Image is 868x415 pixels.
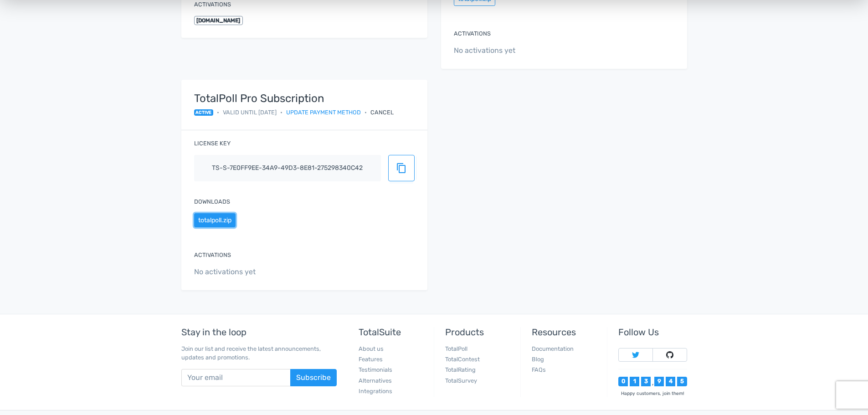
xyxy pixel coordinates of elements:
[359,366,392,373] a: Testimonials
[359,388,392,395] a: Integrations
[181,344,337,362] p: Join our list and receive the latest announcements, updates and promotions.
[666,377,675,386] div: 4
[532,356,544,363] a: Blog
[651,380,654,386] div: ,
[632,351,639,359] img: Follow TotalSuite on Twitter
[445,366,476,373] a: TotalRating
[194,16,243,25] span: [DOMAIN_NAME]
[618,327,687,337] h5: Follow Us
[359,345,384,352] a: About us
[396,163,407,174] span: content_copy
[445,327,514,337] h5: Products
[194,266,415,277] span: No activations yet
[666,351,673,359] img: Follow TotalSuite on Github
[532,327,600,337] h5: Resources
[654,377,664,386] div: 9
[532,345,574,352] a: Documentation
[194,109,214,116] span: active
[370,108,394,117] div: Cancel
[194,197,230,206] label: Downloads
[618,390,687,397] div: Happy customers, join them!
[630,377,639,386] div: 1
[641,377,651,386] div: 3
[359,377,392,384] a: Alternatives
[445,345,467,352] a: TotalPoll
[181,369,291,386] input: Your email
[217,108,219,117] span: •
[359,356,383,363] a: Features
[618,377,628,386] div: 0
[286,108,361,117] a: Update payment method
[290,369,337,386] button: Subscribe
[223,108,277,117] span: Valid until [DATE]
[194,92,394,104] strong: TotalPoll Pro Subscription
[194,251,231,259] label: Activations
[445,356,480,363] a: TotalContest
[194,213,236,227] button: totalpoll.zip
[532,366,546,373] a: FAQs
[365,108,367,117] span: •
[194,139,231,148] label: License key
[181,327,337,337] h5: Stay in the loop
[388,155,415,181] button: content_copy
[359,327,427,337] h5: TotalSuite
[280,108,282,117] span: •
[445,377,477,384] a: TotalSurvey
[677,377,687,386] div: 5
[454,29,491,38] label: Activations
[454,45,674,56] span: No activations yet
